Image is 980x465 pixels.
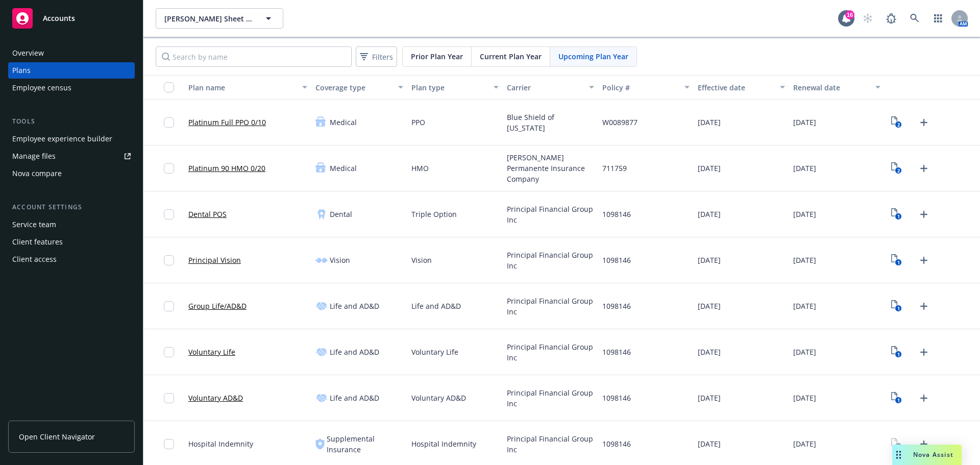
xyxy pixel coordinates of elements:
[188,393,243,403] a: Voluntary AD&D
[889,390,905,406] a: View Plan Documents
[8,216,135,233] a: Service team
[188,82,296,93] div: Plan name
[164,117,174,128] input: Toggle Row Selected
[507,204,594,225] span: Principal Financial Group Inc
[12,45,44,61] div: Overview
[793,117,816,128] span: [DATE]
[503,75,598,100] button: Carrier
[411,82,487,93] div: Plan type
[889,114,905,131] a: View Plan Documents
[8,80,135,96] a: Employee census
[330,393,379,403] span: Life and AD&D
[789,75,885,100] button: Renewal date
[793,255,816,265] span: [DATE]
[164,82,174,92] input: Select all
[845,10,854,19] div: 16
[411,209,457,219] span: Triple Option
[164,393,174,403] input: Toggle Row Selected
[12,234,63,250] div: Client features
[889,206,905,223] a: View Plan Documents
[698,255,721,265] span: [DATE]
[156,8,283,29] button: [PERSON_NAME] Sheet Metal, Inc.
[602,393,631,403] span: 1098146
[507,82,583,93] div: Carrier
[12,148,56,164] div: Manage files
[188,438,253,449] span: Hospital Indemnity
[897,259,900,266] text: 1
[411,51,463,62] span: Prior Plan Year
[164,163,174,174] input: Toggle Row Selected
[904,8,925,29] a: Search
[480,51,542,62] span: Current Plan Year
[698,347,721,357] span: [DATE]
[602,438,631,449] span: 1098146
[411,255,432,265] span: Vision
[698,82,774,93] div: Effective date
[188,255,241,265] a: Principal Vision
[311,75,407,100] button: Coverage type
[897,213,900,220] text: 1
[330,255,350,265] span: Vision
[507,387,594,409] span: Principal Financial Group Inc
[698,438,721,449] span: [DATE]
[8,202,135,212] div: Account settings
[12,165,62,182] div: Nova compare
[356,46,397,67] button: Filters
[12,251,57,267] div: Client access
[602,117,638,128] span: W0089877
[507,250,594,271] span: Principal Financial Group Inc
[698,163,721,174] span: [DATE]
[330,209,352,219] span: Dental
[315,82,391,93] div: Coverage type
[8,165,135,182] a: Nova compare
[897,167,900,174] text: 2
[857,8,878,29] a: Start snowing
[916,252,932,268] a: Upload Plan Documents
[8,116,135,127] div: Tools
[928,8,948,29] a: Switch app
[793,347,816,357] span: [DATE]
[698,117,721,128] span: [DATE]
[188,209,227,219] a: Dental POS
[43,14,75,22] span: Accounts
[897,305,900,312] text: 1
[916,114,932,131] a: Upload Plan Documents
[12,131,112,147] div: Employee experience builder
[188,347,235,357] a: Voluntary Life
[897,397,900,404] text: 1
[330,163,357,174] span: Medical
[916,436,932,452] a: Upload Plan Documents
[188,301,247,311] a: Group Life/AD&D
[916,298,932,314] a: Upload Plan Documents
[8,131,135,147] a: Employee experience builder
[164,439,174,449] input: Toggle Row Selected
[913,450,953,459] span: Nova Assist
[793,438,816,449] span: [DATE]
[12,80,71,96] div: Employee census
[889,344,905,360] a: View Plan Documents
[889,160,905,177] a: View Plan Documents
[602,301,631,311] span: 1098146
[372,52,393,62] span: Filters
[892,445,962,465] button: Nova Assist
[916,206,932,223] a: Upload Plan Documents
[916,390,932,406] a: Upload Plan Documents
[602,82,678,93] div: Policy #
[188,117,266,128] a: Platinum Full PPO 0/10
[411,393,466,403] span: Voluntary AD&D
[330,301,379,311] span: Life and AD&D
[507,112,594,133] span: Blue Shield of [US_STATE]
[598,75,694,100] button: Policy #
[8,62,135,79] a: Plans
[602,209,631,219] span: 1098146
[793,209,816,219] span: [DATE]
[8,251,135,267] a: Client access
[793,393,816,403] span: [DATE]
[164,13,253,24] span: [PERSON_NAME] Sheet Metal, Inc.
[558,51,628,62] span: Upcoming Plan Year
[8,234,135,250] a: Client features
[411,301,461,311] span: Life and AD&D
[411,117,425,128] span: PPO
[358,50,395,64] span: Filters
[793,301,816,311] span: [DATE]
